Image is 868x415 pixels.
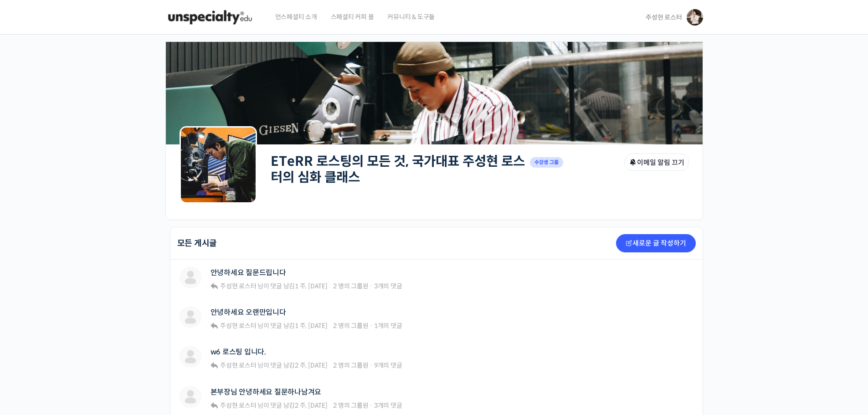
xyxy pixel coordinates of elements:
[374,322,402,330] span: 1개의 댓글
[220,322,256,330] span: 주성현 로스터
[219,361,327,369] span: 님이 댓글 남김
[370,322,373,330] span: ·
[219,282,256,290] a: 주성현 로스터
[370,401,373,410] span: ·
[295,361,327,369] a: 2 주, [DATE]
[177,239,217,247] h2: 모든 게시글
[211,388,322,396] a: 본부장님 안녕하세요 질문하나남겨요
[219,322,256,330] a: 주성현 로스터
[271,153,525,185] a: ETeRR 로스팅의 모든 것, 국가대표 주성현 로스터의 심화 클래스
[370,361,373,369] span: ·
[219,282,327,290] span: 님이 댓글 남김
[219,401,256,410] a: 주성현 로스터
[220,361,256,369] span: 주성현 로스터
[646,13,682,21] span: 주성현 로스터
[220,282,256,290] span: 주성현 로스터
[295,282,327,290] a: 1 주, [DATE]
[530,157,564,168] span: 수강생 그룹
[180,126,257,204] img: Group logo of ETeRR 로스팅의 모든 것, 국가대표 주성현 로스터의 심화 클래스
[616,234,696,252] a: 새로운 글 작성하기
[211,348,266,356] a: w6 로스팅 입니다.
[219,322,327,330] span: 님이 댓글 남김
[295,401,327,410] a: 2 주, [DATE]
[333,361,368,369] span: 2 명의 그룹원
[374,401,402,410] span: 3개의 댓글
[295,322,327,330] a: 1 주, [DATE]
[220,401,256,410] span: 주성현 로스터
[370,282,373,290] span: ·
[333,322,368,330] span: 2 명의 그룹원
[624,154,689,171] button: 이메일 알림 끄기
[374,282,402,290] span: 3개의 댓글
[333,282,368,290] span: 2 명의 그룹원
[219,401,327,410] span: 님이 댓글 남김
[211,268,286,277] a: 안녕하세요 질문드립니다
[211,308,286,317] a: 안녕하세요 오랜만입니다
[374,361,402,369] span: 9개의 댓글
[219,361,256,369] a: 주성현 로스터
[333,401,368,410] span: 2 명의 그룹원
